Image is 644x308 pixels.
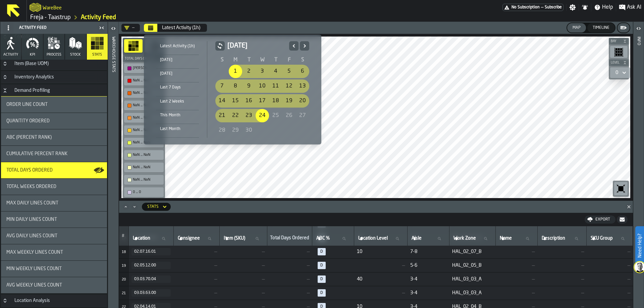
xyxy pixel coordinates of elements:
table: September 2025 [215,56,309,138]
div: [DATE] [156,70,199,77]
div: Friday, September 26, 2025 [282,109,296,122]
div: 8 [229,79,242,93]
label: Need Help? [636,227,643,264]
div: 28 [215,124,229,137]
div: 30 [242,124,256,137]
div: 17 [256,94,269,108]
div: Tuesday, September 30, 2025 [242,124,256,137]
div: 26 [282,109,296,122]
div: Saturday, September 27, 2025 [296,109,309,122]
div: Today, Monday, September 29, 2025 [229,124,242,137]
th: M [229,56,242,64]
div: 20 [296,94,309,108]
div: Latest Activity (1h) [156,43,199,50]
div: 5 [282,65,296,78]
div: Thursday, September 11, 2025 selected [269,79,282,93]
div: Saturday, September 13, 2025 selected [296,79,309,93]
div: 1 [229,65,242,78]
div: Sunday, September 21, 2025 selected [215,109,229,122]
div: 18 [269,94,282,108]
div: Thursday, September 18, 2025 selected [269,94,282,108]
div: Thursday, September 4, 2025 selected [269,65,282,78]
div: Sunday, September 7, 2025 selected [215,79,229,93]
div: 14 [215,94,229,108]
th: T [242,56,256,64]
div: Wednesday, September 3, 2025 selected [256,65,269,78]
div: Last 7 Days [156,84,199,91]
div: 7 [215,79,229,93]
div: 3 [256,65,269,78]
div: This Month [156,112,199,119]
div: [DATE] [156,56,199,64]
div: 4 [269,65,282,78]
th: T [269,56,282,64]
div: Wednesday, September 24, 2025 selected, Last available date [256,109,269,122]
div: 10 [256,79,269,93]
div: 11 [269,79,282,93]
th: W [256,56,269,64]
div: 29 [229,124,242,137]
th: F [282,56,296,64]
div: September 2025 [215,41,309,138]
div: Tuesday, September 9, 2025 selected [242,79,256,93]
div: Saturday, September 6, 2025 selected [296,65,309,78]
div: 2 [242,65,256,78]
div: Monday, September 8, 2025 selected [229,79,242,93]
div: Wednesday, September 10, 2025 selected [256,79,269,93]
th: S [215,56,229,64]
div: 22 [229,109,242,122]
div: Sunday, September 14, 2025 selected [215,94,229,108]
div: 6 [296,65,309,78]
div: 24 [256,109,269,122]
div: Thursday, September 25, 2025 [269,109,282,122]
div: Last Month [156,125,199,133]
div: 27 [296,109,309,122]
div: 9 [242,79,256,93]
div: Wednesday, September 17, 2025 selected [256,94,269,108]
div: Tuesday, September 23, 2025 selected [242,109,256,122]
div: 21 [215,109,229,122]
th: S [296,56,309,64]
div: 23 [242,109,256,122]
div: 12 [282,79,296,93]
div: Saturday, September 20, 2025 selected [296,94,309,108]
div: 25 [269,109,282,122]
div: Last 2 Weeks [156,98,199,105]
div: Sunday, September 28, 2025 [215,124,229,137]
div: Select date range Select date range [149,40,316,139]
div: 15 [229,94,242,108]
div: Tuesday, September 16, 2025 selected [242,94,256,108]
h2: [DATE] [227,41,286,51]
div: Tuesday, September 2, 2025 selected [242,65,256,78]
button: Previous [289,41,299,51]
div: Monday, September 22, 2025 selected [229,109,242,122]
div: Friday, September 19, 2025 selected [282,94,296,108]
div: 19 [282,94,296,108]
div: 13 [296,79,309,93]
button: Next [300,41,309,51]
div: Monday, September 1, 2025 selected [229,65,242,78]
button: button- [215,41,225,51]
div: Friday, September 5, 2025 selected [282,65,296,78]
div: 16 [242,94,256,108]
div: Friday, September 12, 2025 selected [282,79,296,93]
div: Monday, September 15, 2025 selected [229,94,242,108]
